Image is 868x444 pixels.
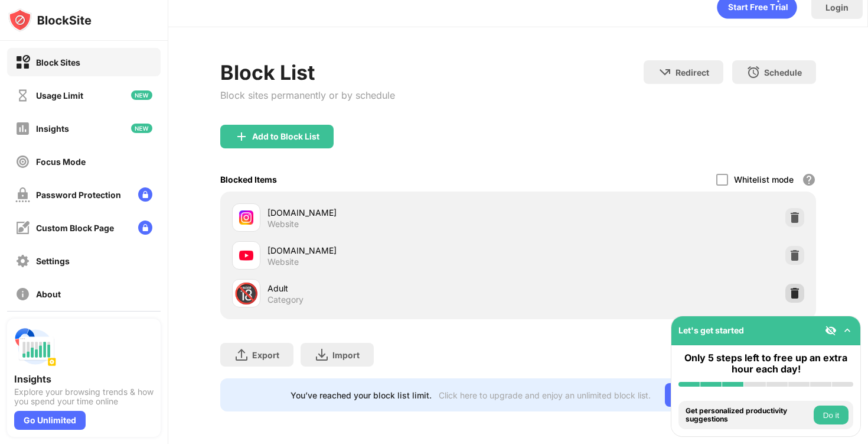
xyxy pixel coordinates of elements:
[138,187,152,202] img: lock-menu.svg
[36,190,121,200] div: Password Protection
[267,206,518,219] div: [DOMAIN_NAME]
[138,221,152,235] img: lock-menu.svg
[220,60,395,85] div: Block List
[678,352,853,375] div: Only 5 steps left to free up an extra hour each day!
[234,281,259,306] div: 🔞
[764,67,802,77] div: Schedule
[220,174,277,184] div: Blocked Items
[15,287,30,302] img: about-off.svg
[15,187,30,202] img: password-protection-off.svg
[131,90,152,100] img: new-icon.svg
[841,325,853,336] img: omni-setup-toggle.svg
[239,248,253,262] img: favicons
[8,8,92,32] img: logo-blocksite.svg
[15,55,30,70] img: block-on.svg
[15,121,30,136] img: insights-off.svg
[36,256,70,266] div: Settings
[676,67,709,77] div: Redirect
[14,373,154,385] div: Insights
[686,407,811,424] div: Get personalized productivity suggestions
[15,254,30,268] img: settings-off.svg
[15,88,30,103] img: time-usage-off.svg
[36,90,83,101] div: Usage Limit
[36,157,86,167] div: Focus Mode
[15,154,30,169] img: focus-off.svg
[267,219,299,229] div: Website
[734,174,794,184] div: Whitelist mode
[267,244,518,257] div: [DOMAIN_NAME]
[131,124,152,133] img: new-icon.svg
[36,289,61,299] div: About
[36,124,69,134] div: Insights
[267,257,299,267] div: Website
[678,325,744,335] div: Let's get started
[291,390,432,400] div: You’ve reached your block list limit.
[36,223,114,233] div: Custom Block Page
[825,325,837,336] img: eye-not-visible.svg
[36,57,80,67] div: Block Sites
[814,406,849,424] button: Do it
[239,210,253,225] img: favicons
[252,132,319,141] div: Add to Block List
[332,350,360,360] div: Import
[267,294,304,305] div: Category
[439,390,651,400] div: Click here to upgrade and enjoy an unlimited block list.
[14,411,86,430] div: Go Unlimited
[14,387,154,406] div: Explore your browsing trends & how you spend your time online
[220,89,395,101] div: Block sites permanently or by schedule
[14,326,57,368] img: push-insights.svg
[825,2,849,12] div: Login
[252,350,279,360] div: Export
[665,383,746,407] div: Go Unlimited
[267,282,518,294] div: Adult
[15,221,30,235] img: customize-block-page-off.svg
